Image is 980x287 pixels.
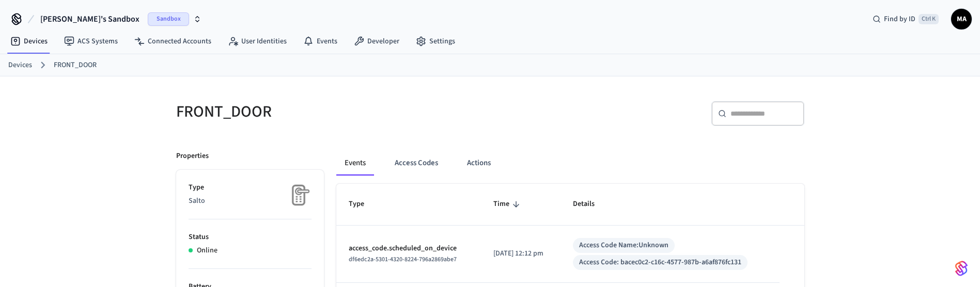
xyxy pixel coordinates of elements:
[295,32,346,51] a: Events
[176,101,484,122] h5: FRONT_DOOR
[56,32,126,51] a: ACS Systems
[40,13,139,25] span: [PERSON_NAME]'s Sandbox
[126,32,220,51] a: Connected Accounts
[919,14,939,24] span: Ctrl K
[8,60,32,71] a: Devices
[955,260,968,277] img: SeamLogoGradient.69752ec5.svg
[286,182,312,208] img: Placeholder Lock Image
[408,32,463,51] a: Settings
[884,14,915,24] span: Find by ID
[220,32,295,51] a: User Identities
[952,10,971,28] span: MA
[176,151,209,162] p: Properties
[579,257,741,268] div: Access Code: bacec0c2-c16c-4577-987b-a6af876fc131
[864,10,947,28] div: Find by IDCtrl K
[2,32,56,51] a: Devices
[54,60,97,71] a: FRONT_DOOR
[346,32,408,51] a: Developer
[189,182,312,193] p: Type
[336,151,374,176] button: Events
[148,12,189,26] span: Sandbox
[336,151,804,176] div: ant example
[493,248,548,259] p: [DATE] 12:12 pm
[349,243,469,254] p: access_code.scheduled_on_device
[951,9,972,29] button: MA
[579,240,668,251] div: Access Code Name: Unknown
[459,151,499,176] button: Actions
[493,196,523,212] span: Time
[189,196,312,206] p: Salto
[573,196,608,212] span: Details
[386,151,446,176] button: Access Codes
[189,232,312,243] p: Status
[197,245,217,256] p: Online
[349,255,457,264] span: df6edc2a-5301-4320-8224-796a2869abe7
[349,196,378,212] span: Type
